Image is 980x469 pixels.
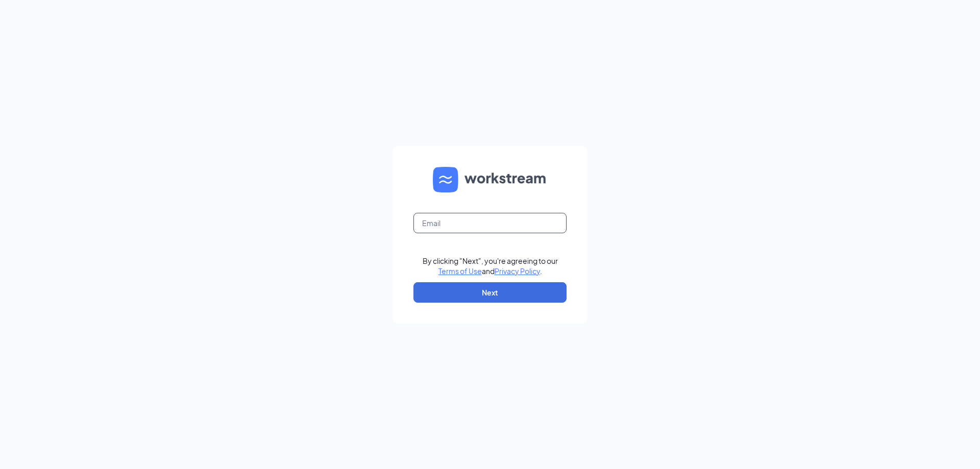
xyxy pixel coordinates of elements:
a: Terms of Use [438,266,482,276]
button: Next [413,282,567,303]
img: WS logo and Workstream text [433,167,547,192]
a: Privacy Policy [495,266,540,276]
div: By clicking "Next", you're agreeing to our and . [423,256,558,276]
input: Email [413,213,567,233]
